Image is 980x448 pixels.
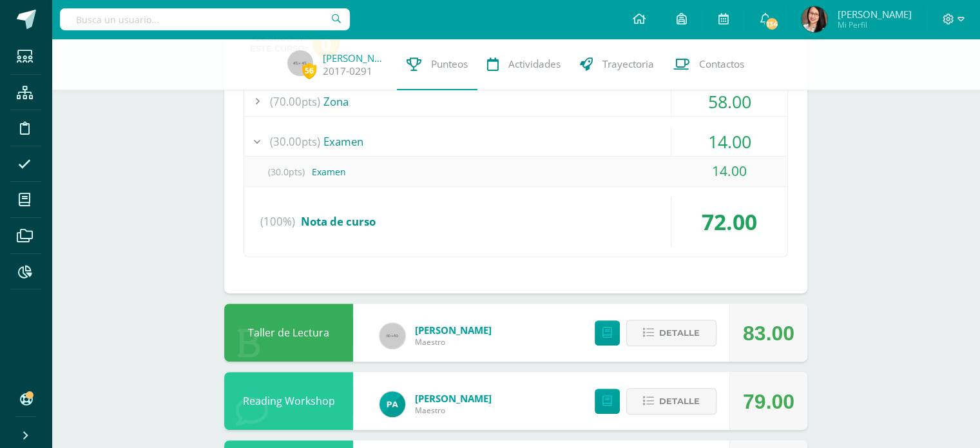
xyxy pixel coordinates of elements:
[380,323,405,349] img: 60x60
[415,405,492,416] span: Maestro
[671,87,787,116] div: 58.00
[659,321,700,345] span: Detalle
[431,57,468,71] span: Punteos
[60,8,350,30] input: Busca un usuario...
[664,39,754,90] a: Contactos
[837,8,911,21] span: [PERSON_NAME]
[671,197,787,246] div: 72.00
[699,57,744,71] span: Contactos
[602,57,654,71] span: Trayectoria
[626,388,716,414] button: Detalle
[837,19,911,30] span: Mi Perfil
[380,391,405,417] img: 0df15a1fedf1dd227969dd67b78ee9c7.png
[765,17,779,31] span: 134
[508,57,561,71] span: Actividades
[287,50,313,76] img: 45x45
[323,52,387,64] a: [PERSON_NAME]
[224,304,353,362] div: Taller de Lectura
[244,127,787,156] div: Examen
[260,197,295,246] span: (100%)
[415,336,492,347] span: Maestro
[248,326,329,340] a: Taller de Lectura
[244,87,787,116] div: Zona
[477,39,570,90] a: Actividades
[243,394,335,408] a: Reading Workshop
[743,304,794,362] div: 83.00
[570,39,664,90] a: Trayectoria
[415,392,492,405] a: [PERSON_NAME]
[671,157,787,186] div: 14.00
[659,389,700,413] span: Detalle
[270,87,320,116] span: (70.00pts)
[270,127,320,156] span: (30.00pts)
[397,39,477,90] a: Punteos
[244,157,787,186] div: Examen
[301,214,376,229] span: Nota de curso
[224,372,353,430] div: Reading Workshop
[802,6,827,32] img: 220e157e7b27880ea9080e7bb9588460.png
[302,63,316,79] span: 56
[260,157,312,186] span: (30.0pts)
[743,373,794,431] div: 79.00
[626,320,716,346] button: Detalle
[323,64,372,78] a: 2017-0291
[671,127,787,156] div: 14.00
[415,324,492,336] a: [PERSON_NAME]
